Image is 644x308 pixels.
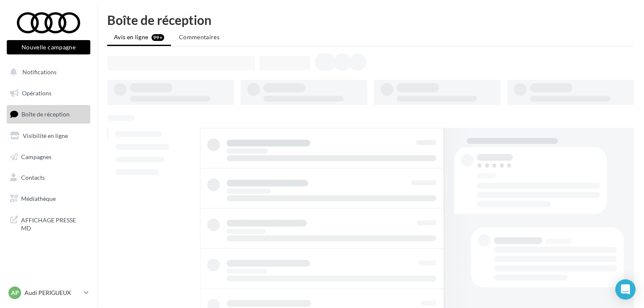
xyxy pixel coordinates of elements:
[21,214,87,232] span: AFFICHAGE PRESSE MD
[5,211,92,236] a: AFFICHAGE PRESSE MD
[5,127,92,145] a: Visibilité en ligne
[22,68,57,76] span: Notifications
[22,111,70,118] span: Boîte de réception
[21,153,51,160] span: Campagnes
[5,63,89,81] button: Notifications
[11,289,19,297] span: AP
[23,132,68,139] span: Visibilité en ligne
[5,105,92,123] a: Boîte de réception
[5,169,92,186] a: Contacts
[5,84,92,102] a: Opérations
[107,14,634,26] div: Boîte de réception
[24,289,81,297] p: Audi PERIGUEUX
[7,285,90,301] a: AP Audi PERIGUEUX
[7,40,90,54] button: Nouvelle campagne
[615,279,636,300] div: Open Intercom Messenger
[21,195,56,202] span: Médiathèque
[5,190,92,208] a: Médiathèque
[5,148,92,166] a: Campagnes
[22,89,51,97] span: Opérations
[179,33,219,41] span: Commentaires
[21,174,45,181] span: Contacts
